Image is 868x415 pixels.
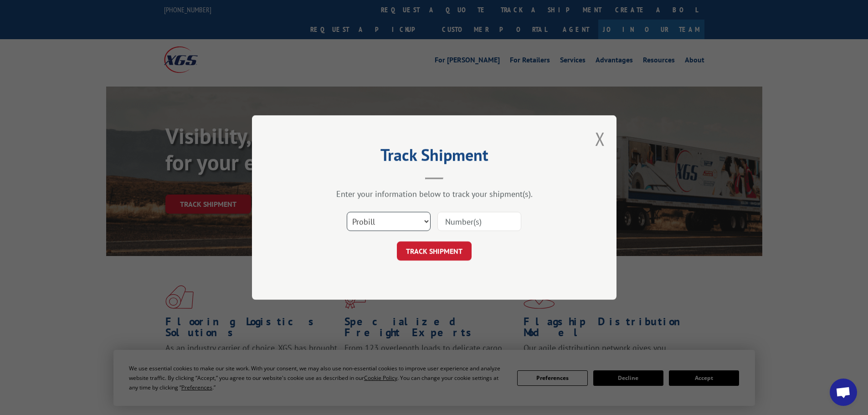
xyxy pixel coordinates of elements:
[595,127,605,151] button: Close modal
[298,149,571,166] h2: Track Shipment
[397,241,472,261] button: TRACK SHIPMENT
[830,379,857,406] a: Open chat
[298,189,571,199] div: Enter your information below to track your shipment(s).
[437,212,521,231] input: Number(s)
